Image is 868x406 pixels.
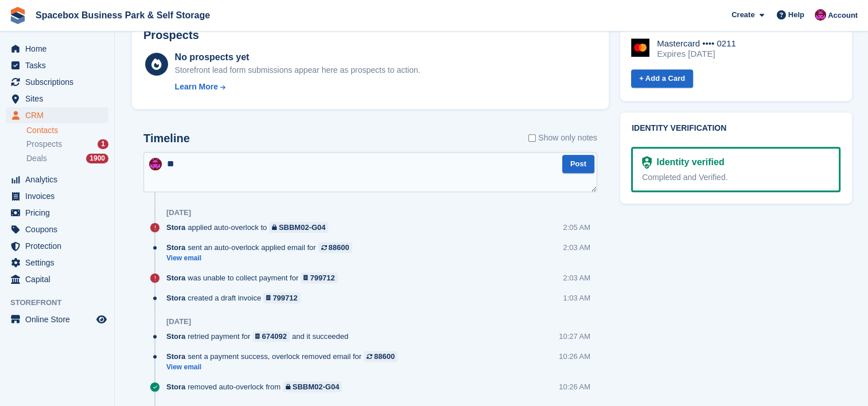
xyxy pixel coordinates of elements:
div: 799712 [310,272,334,283]
img: Shitika Balanath [149,158,162,170]
a: + Add a Card [631,69,693,88]
span: Sites [25,91,94,107]
a: View email [166,362,403,372]
span: Protection [25,238,94,254]
div: Storefront lead form submissions appear here as prospects to action. [175,64,421,76]
span: CRM [25,107,94,123]
a: menu [6,107,108,123]
span: Stora [166,331,185,342]
div: 10:27 AM [559,331,590,342]
a: menu [6,74,108,90]
span: Help [788,9,804,21]
button: Post [562,155,594,174]
span: Online Store [25,311,94,327]
div: Learn More [175,81,218,93]
span: Tasks [25,57,94,73]
a: Spacebox Business Park & Self Storage [31,6,215,25]
a: menu [6,57,108,73]
a: Deals 1900 [26,153,108,165]
a: menu [6,238,108,254]
h2: Prospects [143,29,199,42]
span: Subscriptions [25,74,94,90]
div: No prospects yet [175,50,421,64]
a: SBBM02-G04 [283,381,342,392]
a: 799712 [301,272,338,283]
input: Show only notes [528,132,536,144]
div: 799712 [273,292,297,303]
a: menu [6,255,108,271]
div: 88600 [329,242,349,253]
div: 2:03 AM [563,272,590,283]
label: Show only notes [528,132,597,144]
div: 10:26 AM [559,351,590,362]
span: Stora [166,351,185,362]
span: Settings [25,255,94,271]
div: retried payment for and it succeeded [166,331,354,342]
div: SBBM02-G04 [293,381,340,392]
div: sent an auto-overlock applied email for [166,242,358,253]
a: menu [6,171,108,188]
a: menu [6,311,108,327]
span: Storefront [10,297,114,309]
a: menu [6,205,108,221]
img: Shitika Balanath [815,9,826,21]
span: Create [731,9,754,21]
div: Completed and Verified. [642,171,830,184]
a: menu [6,188,108,204]
div: 1900 [86,154,108,163]
span: Stora [166,292,185,303]
span: Pricing [25,205,94,221]
div: created a draft invoice [166,292,306,303]
div: 1 [98,139,108,149]
span: Account [828,10,858,21]
span: Prospects [26,139,62,150]
div: 88600 [374,351,395,362]
h2: Timeline [143,132,190,145]
span: Stora [166,242,185,253]
span: Stora [166,272,185,283]
div: Expires [DATE] [657,49,736,59]
span: Deals [26,153,47,164]
div: SBBM02-G04 [279,222,326,233]
a: View email [166,253,358,263]
div: 2:05 AM [563,222,590,233]
a: 674092 [252,331,290,342]
div: 674092 [262,331,287,342]
div: Identity verified [652,155,724,169]
h2: Identity verification [632,124,840,133]
div: Mastercard •••• 0211 [657,38,736,49]
div: [DATE] [166,317,191,326]
img: Identity Verification Ready [642,156,652,169]
a: Preview store [95,313,108,326]
a: 799712 [263,292,301,303]
span: Stora [166,222,185,233]
div: sent a payment success, overlock removed email for [166,351,403,362]
a: menu [6,91,108,107]
a: 88600 [318,242,352,253]
div: was unable to collect payment for [166,272,344,283]
div: [DATE] [166,208,191,217]
span: Coupons [25,221,94,237]
a: menu [6,271,108,287]
img: stora-icon-8386f47178a22dfd0bd8f6a31ec36ba5ce8667c1dd55bd0f319d3a0aa187defe.svg [9,7,26,24]
img: Mastercard Logo [631,38,649,57]
a: menu [6,41,108,57]
span: Capital [25,271,94,287]
a: Contacts [26,125,108,136]
span: Stora [166,381,185,392]
span: Home [25,41,94,57]
a: Prospects 1 [26,138,108,150]
div: 1:03 AM [563,292,590,303]
span: Invoices [25,188,94,204]
span: Analytics [25,171,94,188]
a: 88600 [364,351,398,362]
div: removed auto-overlock from [166,381,348,392]
div: 10:26 AM [559,381,590,392]
div: 2:03 AM [563,242,590,253]
div: applied auto-overlock to [166,222,334,233]
a: menu [6,221,108,237]
a: SBBM02-G04 [269,222,328,233]
a: Learn More [175,81,421,93]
